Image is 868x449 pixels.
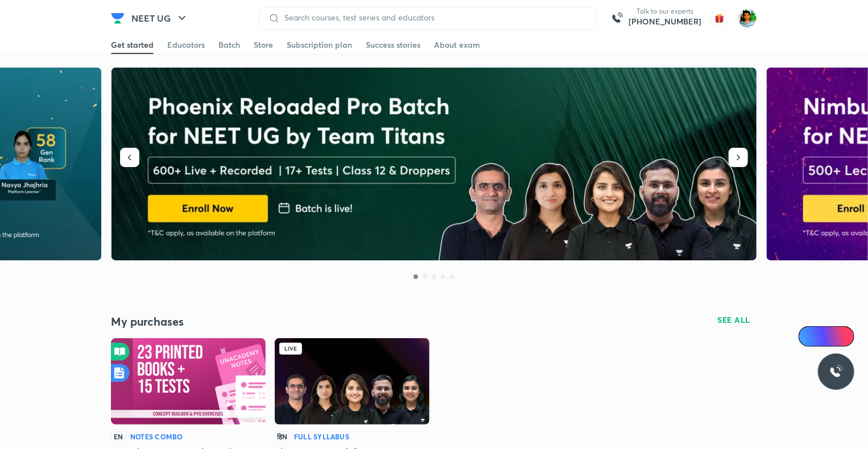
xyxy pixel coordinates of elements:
[111,11,125,25] img: Company Logo
[805,332,815,341] img: Icon
[254,39,273,51] div: Store
[366,36,420,54] a: Success stories
[606,7,629,30] img: call-us
[111,39,154,51] div: Get started
[130,431,183,442] h6: Notes Combo
[279,343,302,355] div: Live
[629,7,701,16] p: Talk to our experts
[280,13,587,22] input: Search courses, test series and educators
[366,39,420,51] div: Success stories
[111,431,126,442] p: EN
[218,39,240,51] div: Batch
[218,36,240,54] a: Batch
[718,316,751,324] span: SEE ALL
[275,338,429,425] img: Batch Thumbnail
[738,9,757,28] img: Mehul Ghosh
[434,39,480,51] div: About exam
[287,39,352,51] div: Subscription plan
[710,9,729,27] img: avatar
[111,338,266,425] img: Batch Thumbnail
[275,431,290,442] p: हिN
[125,7,196,30] button: NEET UG
[111,314,434,329] h4: My purchases
[711,311,758,329] button: SEE ALL
[434,36,480,54] a: About exam
[817,332,848,341] span: Ai Doubts
[167,36,205,54] a: Educators
[294,431,349,442] h6: Full Syllabus
[829,365,843,379] img: ttu
[799,326,854,347] a: Ai Doubts
[111,36,154,54] a: Get started
[254,36,273,54] a: Store
[287,36,352,54] a: Subscription plan
[629,16,701,27] a: [PHONE_NUMBER]
[167,39,205,51] div: Educators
